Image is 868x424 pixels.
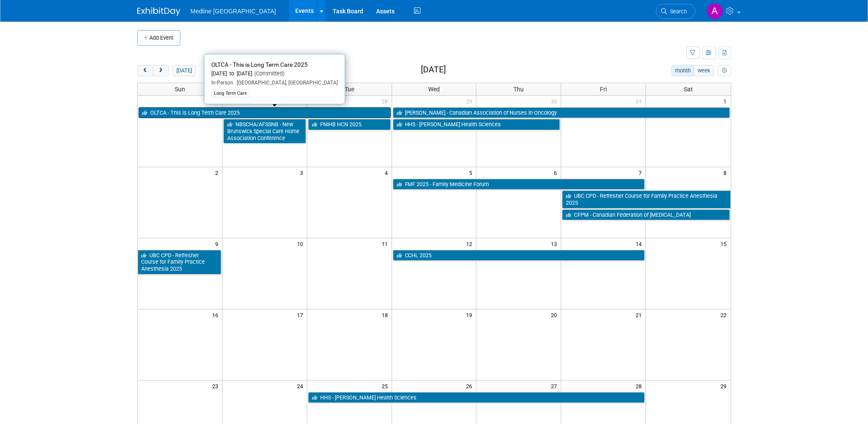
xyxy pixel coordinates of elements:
[223,119,306,143] a: NBSCHA/AFSSNB - New Brunswick Special Care Home Association Conference
[138,250,221,274] a: UBC CPD - Refresher Course for Family Practice Anesthesia 2025
[214,238,222,249] span: 9
[384,167,392,178] span: 4
[553,167,561,178] span: 6
[562,209,729,221] a: CFPM - Canadian Federation of [MEDICAL_DATA]
[137,30,180,46] button: Add Event
[638,167,646,178] span: 7
[707,3,723,19] img: Angela Douglas
[381,380,392,391] span: 25
[214,167,222,178] span: 2
[722,68,727,74] i: Personalize Calendar
[139,107,391,118] a: OLTCA - This is Long Term Care 2025
[381,309,392,320] span: 18
[252,70,284,77] span: (Committed)
[720,238,731,249] span: 15
[211,70,338,78] div: [DATE] to [DATE]
[465,238,476,249] span: 12
[468,167,476,178] span: 5
[299,167,307,178] span: 3
[600,86,607,93] span: Fri
[211,309,222,320] span: 16
[211,80,233,86] span: In-Person
[137,65,153,76] button: prev
[175,86,185,93] span: Sun
[720,309,731,320] span: 22
[635,380,646,391] span: 28
[550,380,561,391] span: 27
[720,380,731,391] span: 29
[684,86,693,93] span: Sat
[153,65,169,76] button: next
[656,4,695,19] a: Search
[513,86,524,93] span: Thu
[296,380,307,391] span: 24
[381,96,392,106] span: 28
[635,238,646,249] span: 14
[296,238,307,249] span: 10
[393,107,730,118] a: [PERSON_NAME] - Canadian Association of Nurses in Oncology
[308,392,645,403] a: HHS - [PERSON_NAME] Health Sciences
[393,119,560,130] a: HHS - [PERSON_NAME] Health Sciences
[718,65,731,76] button: myCustomButton
[465,309,476,320] span: 19
[296,309,307,320] span: 17
[345,86,354,93] span: Tue
[465,96,476,106] span: 29
[233,80,338,86] span: [GEOGRAPHIC_DATA], [GEOGRAPHIC_DATA]
[635,96,646,106] span: 31
[550,238,561,249] span: 13
[308,119,391,130] a: FNIHB HCN 2025
[421,65,446,75] h2: [DATE]
[211,90,250,97] div: Long Term Care
[211,61,308,68] span: OLTCA - This is Long Term Care 2025
[550,309,561,320] span: 20
[635,309,646,320] span: 21
[137,7,180,16] img: ExhibitDay
[550,96,561,106] span: 30
[393,179,645,190] a: FMF 2025 - Family Medicine Forum
[562,190,730,208] a: UBC CPD - Refresher Course for Family Practice Anesthesia 2025
[694,65,714,76] button: week
[393,250,645,261] a: CCHL 2025
[723,96,731,106] span: 1
[667,8,687,15] span: Search
[211,380,222,391] span: 23
[191,8,276,15] span: Medline [GEOGRAPHIC_DATA]
[173,65,195,76] button: [DATE]
[723,167,731,178] span: 8
[381,238,392,249] span: 11
[428,86,440,93] span: Wed
[671,65,694,76] button: month
[465,380,476,391] span: 26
